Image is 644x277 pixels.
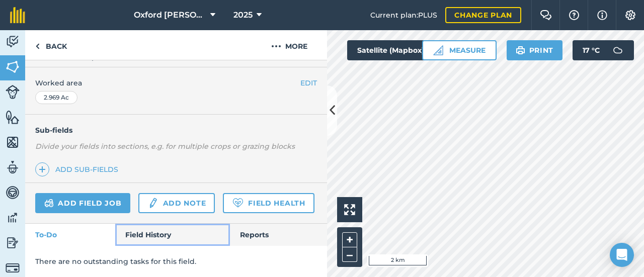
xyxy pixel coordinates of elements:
[134,9,206,21] span: Oxford [PERSON_NAME] Farm
[6,34,20,49] img: svg+xml;base64,PD94bWwgdmVyc2lvbj0iMS4wIiBlbmNvZGluZz0idXRmLTgiPz4KPCEtLSBHZW5lcmF0b3I6IEFkb2JlIE...
[147,197,158,209] img: svg+xml;base64,PD94bWwgdmVyc2lvbj0iMS4wIiBlbmNvZGluZz0idXRmLTgiPz4KPCEtLSBHZW5lcmF0b3I6IEFkb2JlIE...
[568,10,580,20] img: A question mark icon
[35,162,122,176] a: Add sub-fields
[35,256,317,267] p: There are no outstanding tasks for this field.
[6,59,20,74] img: svg+xml;base64,PHN2ZyB4bWxucz0iaHR0cDovL3d3dy53My5vcmcvMjAwMC9zdmciIHdpZHRoPSI1NiIgaGVpZ2h0PSI2MC...
[573,40,634,60] button: 17 °C
[39,163,46,175] img: svg+xml;base64,PHN2ZyB4bWxucz0iaHR0cDovL3d3dy53My5vcmcvMjAwMC9zdmciIHdpZHRoPSIxNCIgaGVpZ2h0PSIyNC...
[300,77,317,88] button: EDIT
[433,45,443,55] img: Ruler icon
[370,10,437,21] span: Current plan : PLUS
[507,40,563,60] button: Print
[252,30,327,60] button: More
[344,204,355,215] img: Four arrows, one pointing top left, one top right, one bottom right and the last bottom left
[6,235,20,250] img: svg+xml;base64,PD94bWwgdmVyc2lvbj0iMS4wIiBlbmNvZGluZz0idXRmLTgiPz4KPCEtLSBHZW5lcmF0b3I6IEFkb2JlIE...
[35,193,130,213] a: Add field job
[25,30,77,60] a: Back
[138,193,215,213] a: Add note
[583,40,600,60] span: 17 ° C
[6,85,20,99] img: svg+xml;base64,PD94bWwgdmVyc2lvbj0iMS4wIiBlbmNvZGluZz0idXRmLTgiPz4KPCEtLSBHZW5lcmF0b3I6IEFkb2JlIE...
[342,232,357,247] button: +
[25,224,115,246] a: To-Do
[115,224,229,246] a: Field History
[25,125,327,136] h4: Sub-fields
[445,7,521,23] a: Change plan
[342,247,357,262] button: –
[6,135,20,150] img: svg+xml;base64,PHN2ZyB4bWxucz0iaHR0cDovL3d3dy53My5vcmcvMjAwMC9zdmciIHdpZHRoPSI1NiIgaGVpZ2h0PSI2MC...
[540,10,552,20] img: Two speech bubbles overlapping with the left bubble in the forefront
[422,40,497,60] button: Measure
[35,91,77,104] div: 2.969 Ac
[347,40,444,60] button: Satellite (Mapbox)
[10,7,25,23] img: fieldmargin Logo
[6,185,20,200] img: svg+xml;base64,PD94bWwgdmVyc2lvbj0iMS4wIiBlbmNvZGluZz0idXRmLTgiPz4KPCEtLSBHZW5lcmF0b3I6IEFkb2JlIE...
[6,261,20,275] img: svg+xml;base64,PD94bWwgdmVyc2lvbj0iMS4wIiBlbmNvZGluZz0idXRmLTgiPz4KPCEtLSBHZW5lcmF0b3I6IEFkb2JlIE...
[6,210,20,225] img: svg+xml;base64,PD94bWwgdmVyc2lvbj0iMS4wIiBlbmNvZGluZz0idXRmLTgiPz4KPCEtLSBHZW5lcmF0b3I6IEFkb2JlIE...
[223,193,314,213] a: Field Health
[516,44,525,56] img: svg+xml;base64,PHN2ZyB4bWxucz0iaHR0cDovL3d3dy53My5vcmcvMjAwMC9zdmciIHdpZHRoPSIxOSIgaGVpZ2h0PSIyNC...
[35,77,317,88] span: Worked area
[233,9,253,21] span: 2025
[624,10,636,20] img: A cog icon
[230,224,327,246] a: Reports
[597,9,607,21] img: svg+xml;base64,PHN2ZyB4bWxucz0iaHR0cDovL3d3dy53My5vcmcvMjAwMC9zdmciIHdpZHRoPSIxNyIgaGVpZ2h0PSIxNy...
[6,110,20,125] img: svg+xml;base64,PHN2ZyB4bWxucz0iaHR0cDovL3d3dy53My5vcmcvMjAwMC9zdmciIHdpZHRoPSI1NiIgaGVpZ2h0PSI2MC...
[35,142,295,151] em: Divide your fields into sections, e.g. for multiple crops or grazing blocks
[35,40,40,52] img: svg+xml;base64,PHN2ZyB4bWxucz0iaHR0cDovL3d3dy53My5vcmcvMjAwMC9zdmciIHdpZHRoPSI5IiBoZWlnaHQ9IjI0Ii...
[608,40,628,60] img: svg+xml;base64,PD94bWwgdmVyc2lvbj0iMS4wIiBlbmNvZGluZz0idXRmLTgiPz4KPCEtLSBHZW5lcmF0b3I6IEFkb2JlIE...
[6,160,20,175] img: svg+xml;base64,PD94bWwgdmVyc2lvbj0iMS4wIiBlbmNvZGluZz0idXRmLTgiPz4KPCEtLSBHZW5lcmF0b3I6IEFkb2JlIE...
[610,243,634,267] div: Open Intercom Messenger
[271,40,281,52] img: svg+xml;base64,PHN2ZyB4bWxucz0iaHR0cDovL3d3dy53My5vcmcvMjAwMC9zdmciIHdpZHRoPSIyMCIgaGVpZ2h0PSIyNC...
[44,197,54,209] img: svg+xml;base64,PD94bWwgdmVyc2lvbj0iMS4wIiBlbmNvZGluZz0idXRmLTgiPz4KPCEtLSBHZW5lcmF0b3I6IEFkb2JlIE...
